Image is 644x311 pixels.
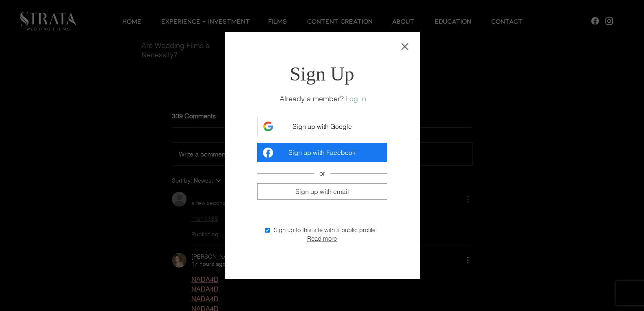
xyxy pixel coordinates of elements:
input: Sign up to this site with a public profile. [265,228,270,233]
span: Sign up with Facebook [288,148,356,157]
span: Already a member? [280,94,344,103]
button: Sign up with Google [257,117,387,136]
button: Close [400,41,410,53]
span: Sign up with Google [293,122,352,130]
button: Read more [307,235,337,242]
button: Sign up with Facebook [257,143,387,162]
span: or [314,169,330,177]
button: Sign up with email [257,183,387,200]
span: Sign up with email [295,187,349,196]
h1: Sign Up [257,64,387,84]
label: Sign up to this site with a public profile. [265,226,377,234]
button: Log In [345,94,366,104]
